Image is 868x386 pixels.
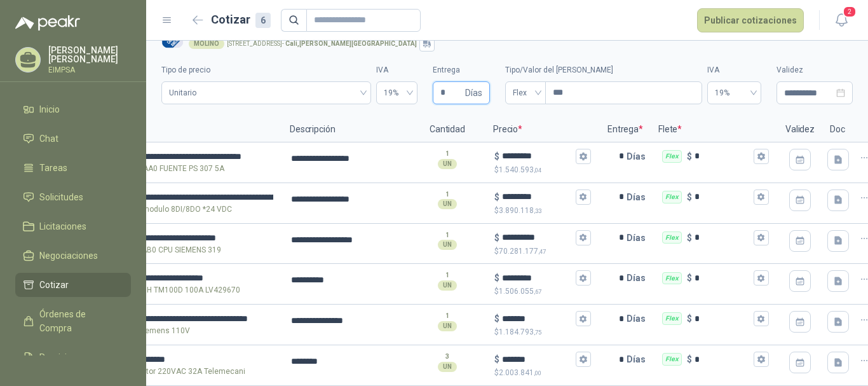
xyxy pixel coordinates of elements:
span: 3.890.118 [499,206,541,215]
span: Remisiones [39,350,86,364]
button: Flex $ [754,149,769,164]
div: Flex [662,353,682,366]
input: -LC1D32M7 Contactor 220VAC 32A Telemecani [37,355,273,364]
p: $ [494,231,499,245]
div: 6 [255,13,271,28]
p: 1 [445,149,449,159]
strong: Cali , [PERSON_NAME][GEOGRAPHIC_DATA] [285,40,417,47]
p: $ [494,205,591,217]
p: $ [687,190,692,204]
button: $$70.281.177,47 [576,230,591,245]
span: 1.506.055 [499,287,541,296]
span: ,47 [538,248,546,255]
span: ,33 [534,207,541,214]
a: Chat [15,127,131,151]
span: Unitario [169,83,363,102]
label: Tipo de precio [161,64,371,76]
a: Inicio [15,97,131,121]
p: [PERSON_NAME] [PERSON_NAME] [48,46,131,64]
p: Doc [822,117,854,142]
p: $ [494,271,499,285]
label: Tipo/Valor del [PERSON_NAME] [505,64,702,76]
span: 2 [843,6,857,18]
input: Flex $ [695,233,751,242]
p: $ [687,271,692,285]
p: Días [627,265,651,291]
span: 2.003.841 [499,368,541,377]
span: 1.540.593 [499,165,541,174]
input: Flex $ [695,314,751,324]
a: Remisiones [15,345,131,369]
span: ,00 [534,369,541,376]
p: $ [494,286,591,298]
span: Negociaciones [39,249,98,263]
span: Solicitudes [39,190,83,204]
button: 2 [830,9,853,32]
a: Negociaciones [15,244,131,268]
button: Flex $ [754,230,769,245]
h2: Cotizar [211,11,271,29]
label: IVA [376,64,417,76]
button: Flex $ [754,311,769,326]
button: $$3.890.118,33 [576,190,591,205]
span: 1.184.793 [499,327,541,336]
p: $ [494,352,499,366]
p: 1 [445,190,449,200]
input: $$2.003.841,00 [502,355,573,364]
input: $$70.281.177,47 [502,233,573,242]
p: Validez [778,117,822,142]
span: Órdenes de Compra [39,307,119,335]
p: Días [627,306,651,331]
span: ,75 [534,329,541,336]
p: Precio [485,117,600,142]
span: Cotizar [39,278,69,292]
a: Órdenes de Compra [15,302,131,340]
p: $ [494,245,591,258]
div: UN [438,240,457,250]
div: UN [438,280,457,291]
p: 3 [445,352,449,362]
input: -6ES7318-3EL00-0AB0 CPU SIEMENS 319 [37,233,273,243]
span: ,67 [534,288,541,295]
p: EIMPSA [48,66,131,74]
span: 19% [715,83,754,102]
p: $ [687,312,692,326]
p: 1 [445,230,449,240]
div: UN [438,199,457,209]
div: UN [438,321,457,331]
a: Tareas [15,156,131,180]
div: MOLINO [189,39,224,49]
input: -6ES7307-1EA01-0AA0 FUENTE PS 307 5A [37,152,273,162]
button: Flex $ [754,270,769,286]
div: Flex [662,191,682,203]
input: -Extractor De 16' Siemens 110V [37,314,273,324]
span: Licitaciones [39,219,86,233]
button: $$1.540.593,04 [576,149,591,164]
p: Días [627,184,651,210]
input: $$3.890.118,33 [502,192,573,202]
button: $$1.506.055,67 [576,270,591,286]
span: 70.281.177 [499,247,546,256]
span: Días [465,82,482,104]
span: Inicio [39,102,60,116]
p: Cantidad [409,117,485,142]
label: IVA [707,64,761,76]
p: $ [687,231,692,245]
input: Flex $ [695,151,751,161]
div: Flex [662,231,682,244]
button: $$1.184.793,75 [576,311,591,326]
input: Flex $ [695,273,751,283]
p: 1 [445,311,449,321]
input: $$1.184.793,75 [502,314,573,324]
span: Tareas [39,161,67,175]
a: Solicitudes [15,185,131,209]
a: Licitaciones [15,214,131,238]
input: $$1.540.593,04 [502,151,573,161]
input: -323-1BH01-0AA0 modulo 8DI/8DO *24 VDC [37,193,273,202]
span: ,04 [534,167,541,174]
p: Descripción [282,117,409,142]
p: Producto [28,117,282,142]
label: Validez [776,64,853,76]
p: Flete [651,117,778,142]
button: Flex $ [754,352,769,367]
